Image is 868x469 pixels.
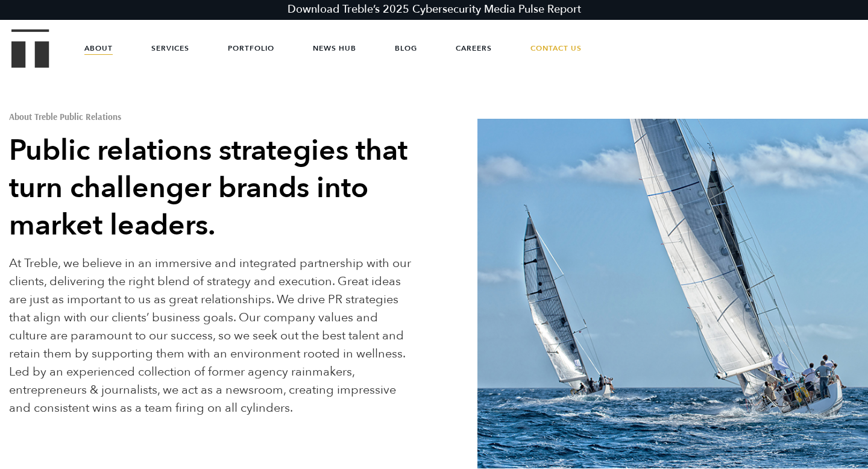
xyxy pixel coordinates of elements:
a: Blog [395,30,417,66]
a: About [84,30,113,66]
a: Portfolio [228,30,274,66]
a: Careers [456,30,492,66]
a: Treble Homepage [12,30,48,67]
h1: About Treble Public Relations [9,112,413,121]
a: Services [151,30,189,66]
a: Contact Us [530,30,582,66]
h2: Public relations strategies that turn challenger brands into market leaders. [9,132,413,244]
a: News Hub [313,30,356,66]
img: Treble logo [11,29,49,68]
p: At Treble, we believe in an immersive and integrated partnership with our clients, delivering the... [9,254,413,417]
